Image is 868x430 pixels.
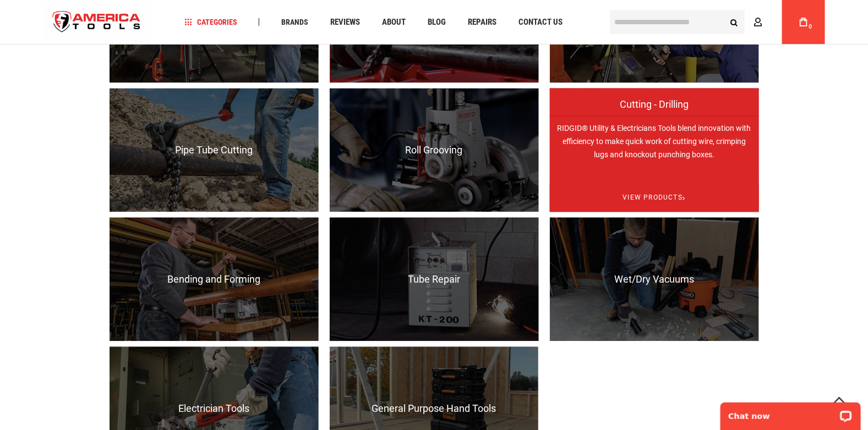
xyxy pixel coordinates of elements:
a: Pipe Tube Cutting [110,88,319,212]
a: Cutting - Drilling RIDGID® Utility & Electricians Tools blend innovation with efficiency to make ... [550,88,759,212]
span: Blog [428,18,446,26]
span: Bending and Forming [110,274,319,285]
a: Wet/Dry Vacuums [550,217,759,341]
img: America Tools [43,2,150,43]
span: Repairs [468,18,496,26]
a: Roll Grooving [330,88,539,212]
span: Brands [281,18,308,26]
span: Tube Repair [330,274,539,285]
a: Repairs [463,15,501,30]
span: Roll Grooving [330,145,539,156]
a: Brands [276,15,313,30]
a: Categories [179,15,242,30]
a: Bending and Forming [110,217,319,341]
a: Blog [423,15,451,30]
span: Pipe Tube Cutting [110,145,319,156]
span: Electrician Tools [110,403,319,414]
iframe: LiveChat chat widget [713,395,868,430]
span: General Purpose Hand Tools [330,403,539,414]
span: 0 [809,24,812,30]
a: Tube Repair [330,217,539,341]
a: store logo [43,2,150,43]
a: About [377,15,411,30]
span: View Products [550,184,759,212]
span: Wet/Dry Vacuums [550,274,759,285]
a: Contact Us [514,15,567,30]
span: Categories [184,18,237,26]
button: Search [724,12,745,32]
span: About [382,18,406,26]
span: Cutting - Drilling [550,99,759,121]
p: RIDGID® Utility & Electricians Tools blend innovation with efficiency to make quick work of cutti... [550,115,759,239]
a: Reviews [325,15,365,30]
span: Contact Us [518,18,563,26]
span: Reviews [330,18,360,26]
